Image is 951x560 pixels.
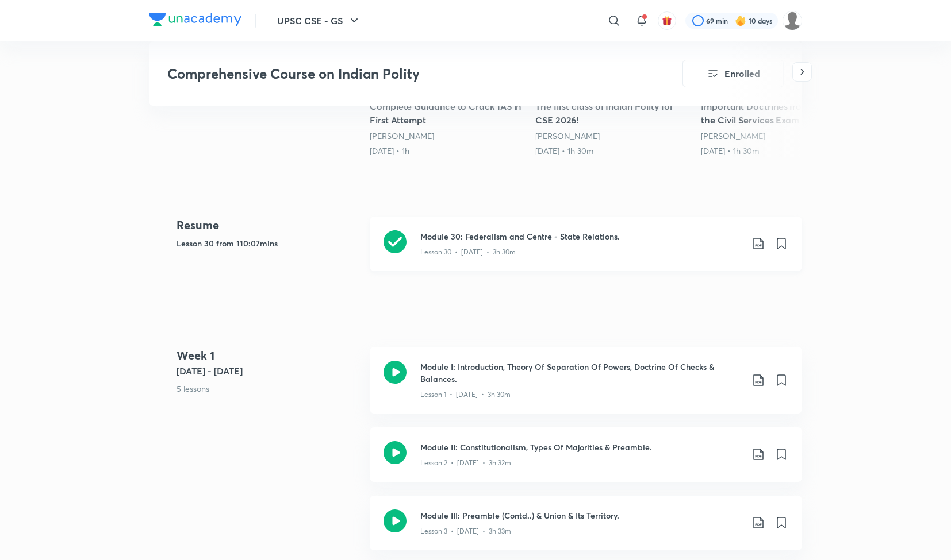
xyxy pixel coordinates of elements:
[682,60,784,87] button: Enrolled
[270,9,368,32] button: UPSC CSE - GS
[535,130,600,141] a: [PERSON_NAME]
[177,364,361,378] h5: [DATE] - [DATE]
[701,130,857,142] div: Sarmad Mehraj
[658,11,676,30] button: avatar
[370,217,802,285] a: Module 30: Federalism and Centre - State Relations.Lesson 30 • [DATE] • 3h 30m
[177,347,361,364] h4: Week 1
[535,99,692,127] h5: The first class of Indian Polity for CSE 2026!
[370,130,434,141] a: [PERSON_NAME]
[177,383,361,395] p: 5 lessons
[370,130,526,142] div: Sarmad Mehraj
[420,458,511,468] p: Lesson 2 • [DATE] • 3h 32m
[420,389,511,400] p: Lesson 1 • [DATE] • 3h 30m
[177,217,361,234] h4: Resume
[701,130,765,141] a: [PERSON_NAME]
[735,15,746,26] img: streak
[701,99,857,127] h5: Important Doctrines from Polity for the Civil Services Exam
[420,441,742,453] h3: Module II: Constitutionalism, Types Of Majorities & Preamble.
[149,13,241,26] img: Company Logo
[420,509,742,522] h3: Module III: Preamble (Contd..) & Union & Its Territory.
[370,347,802,427] a: Module I: Introduction, Theory Of Separation Of Powers, Doctrine Of Checks & Balances.Lesson 1 • ...
[535,145,692,157] div: 6th Jul • 1h 30m
[420,361,742,385] h3: Module I: Introduction, Theory Of Separation Of Powers, Doctrine Of Checks & Balances.
[420,230,742,242] h3: Module 30: Federalism and Centre - State Relations.
[177,237,361,249] h5: Lesson 30 from 110:07mins
[420,526,511,536] p: Lesson 3 • [DATE] • 3h 33m
[535,130,692,142] div: Sarmad Mehraj
[370,99,526,127] h5: Complete Guidance to Crack IAS in First Attempt
[149,13,241,29] a: Company Logo
[420,247,516,257] p: Lesson 30 • [DATE] • 3h 30m
[370,427,802,496] a: Module II: Constitutionalism, Types Of Majorities & Preamble.Lesson 2 • [DATE] • 3h 32m
[167,65,618,82] h3: Comprehensive Course on Indian Polity
[370,145,526,157] div: 19th Apr • 1h
[783,11,802,30] img: Diveesha Deevela
[662,16,672,26] img: avatar
[701,145,857,157] div: 18th Sept • 1h 30m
